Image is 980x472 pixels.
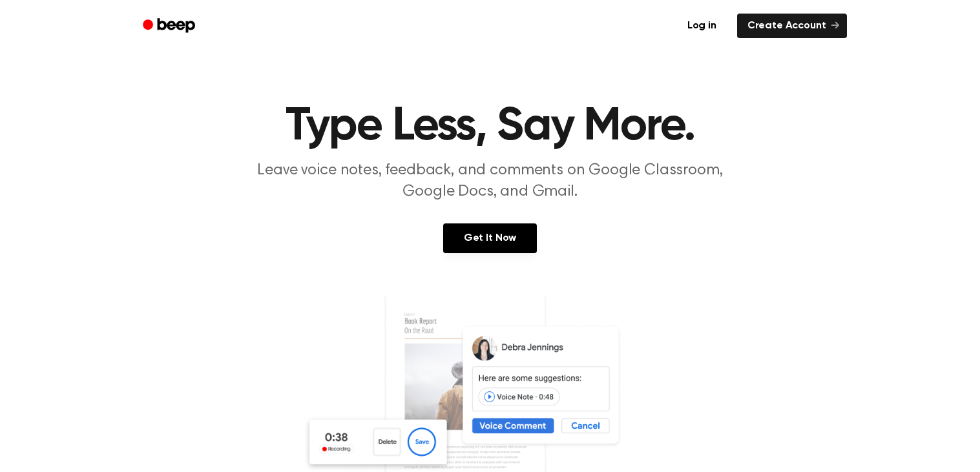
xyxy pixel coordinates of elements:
[134,14,207,39] a: Beep
[160,103,821,150] h1: Type Less, Say More.
[242,160,738,203] p: Leave voice notes, feedback, and comments on Google Classroom, Google Docs, and Gmail.
[674,11,729,41] a: Log in
[443,223,537,253] a: Get It Now
[737,14,847,38] a: Create Account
